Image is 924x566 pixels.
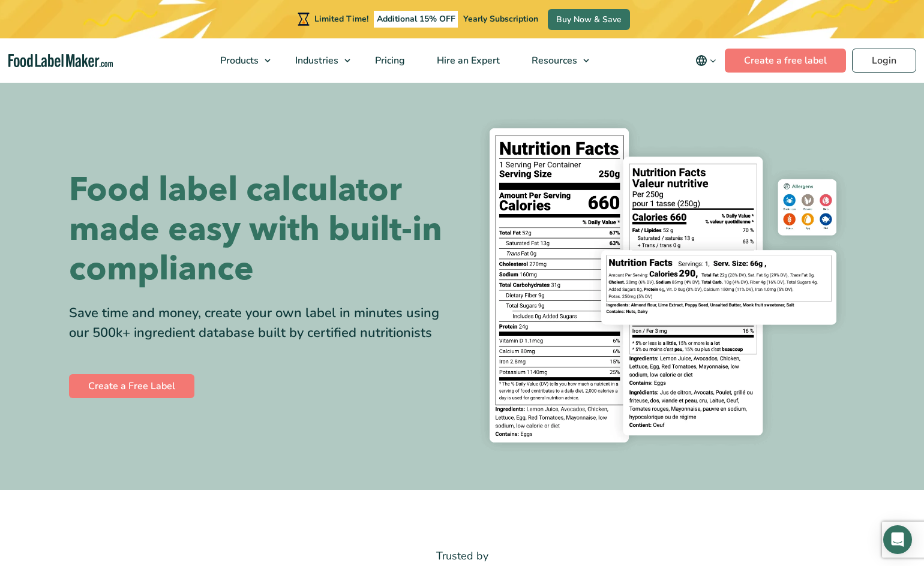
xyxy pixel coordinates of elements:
[69,547,855,565] p: Trusted by
[883,525,912,554] div: Open Intercom Messenger
[69,374,194,398] a: Create a Free Label
[314,13,368,25] span: Limited Time!
[217,54,260,67] span: Products
[371,54,406,67] span: Pricing
[528,54,578,67] span: Resources
[463,13,538,25] span: Yearly Subscription
[374,11,458,28] span: Additional 15% OFF
[69,170,453,289] h1: Food label calculator made easy with built-in compliance
[433,54,501,67] span: Hire an Expert
[516,38,595,83] a: Resources
[205,38,277,83] a: Products
[548,9,630,30] a: Buy Now & Save
[852,49,916,73] a: Login
[280,38,356,83] a: Industries
[725,49,846,73] a: Create a free label
[69,303,453,343] div: Save time and money, create your own label in minutes using our 500k+ ingredient database built b...
[292,54,340,67] span: Industries
[421,38,513,83] a: Hire an Expert
[359,38,418,83] a: Pricing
